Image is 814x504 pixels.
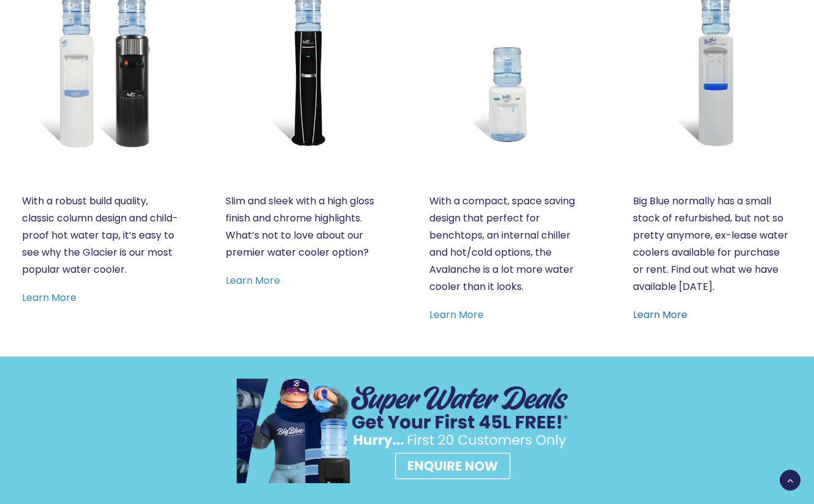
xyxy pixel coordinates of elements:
iframe: Chatbot [733,423,797,487]
a: Learn More [429,308,484,322]
a: Learn More [226,273,280,287]
p: Big Blue normally has a small stock of refurbished, but not so pretty anymore, ex-lease water coo... [633,193,792,295]
a: Learn More [22,291,76,305]
p: Slim and sleek with a high gloss finish and chrome highlights. What’s not to love about our premi... [226,193,385,261]
p: With a compact, space saving design that perfect for benchtops, an internal chiller and hot/cold ... [429,193,588,295]
a: WINTER DEAL [237,379,578,483]
a: Learn More [633,308,687,322]
p: With a robust build quality, classic column design and child-proof hot water tap, it’s easy to se... [22,193,181,278]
